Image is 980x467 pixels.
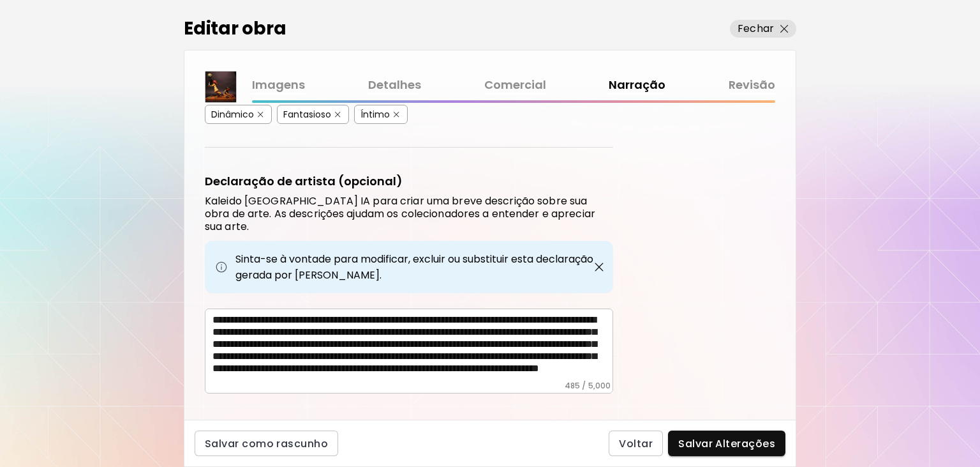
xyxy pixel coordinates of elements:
[593,261,605,273] img: close-button
[195,431,338,456] button: Salvar como rascunho
[211,108,254,121] div: Dinâmico
[252,76,305,95] a: Imagens
[565,381,611,391] h6: 485 / 5,000
[368,76,421,95] a: Detalhes
[729,76,775,95] a: Revisão
[609,431,663,456] button: Voltar
[668,431,785,456] button: Salvar Alterações
[360,108,390,121] div: Íntimo
[205,72,236,102] img: thumbnail
[333,110,343,119] button: delete
[205,241,613,293] div: Sinta-se à vontade para modificar, excluir ou substituir esta declaração gerada por [PERSON_NAME].
[392,110,401,119] button: delete
[215,261,228,273] img: info
[256,110,265,119] button: delete
[394,112,399,118] img: delete
[335,112,341,118] img: delete
[205,173,403,190] h5: Declaração de artista (opcional)
[590,258,608,276] button: close-button
[678,437,775,450] span: Salvar Alterações
[205,195,613,233] h6: Kaleido [GEOGRAPHIC_DATA] IA para criar uma breve descrição sobre sua obra de arte. As descrições...
[258,112,264,118] img: delete
[484,76,546,95] a: Comercial
[619,437,653,450] span: Voltar
[283,108,331,121] div: Fantasioso
[205,437,328,450] span: Salvar como rascunho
